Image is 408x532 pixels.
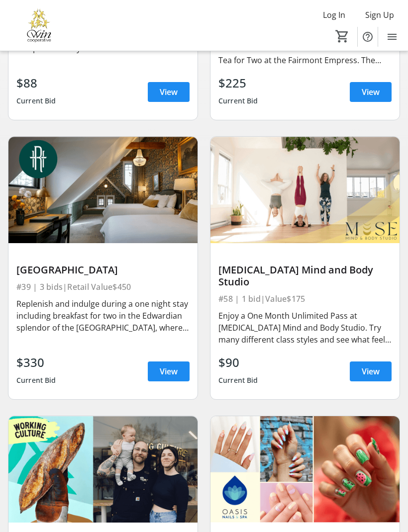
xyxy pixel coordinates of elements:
[323,9,345,21] span: Log In
[160,86,178,98] span: View
[16,371,56,389] div: Current Bid
[218,74,258,92] div: $225
[365,9,394,21] span: Sign Up
[218,292,392,306] div: #58 | 1 bid | Value $175
[210,137,400,243] img: MUSE Mind and Body Studio
[218,92,258,110] div: Current Bid
[350,82,392,102] a: View
[382,27,402,47] button: Menu
[148,82,190,102] a: View
[315,7,353,23] button: Log In
[362,86,380,98] span: View
[218,264,392,288] div: [MEDICAL_DATA] Mind and Body Studio
[210,416,400,523] img: Oasis Nail & Spa (1 of 2)
[357,7,402,23] button: Sign Up
[160,365,178,377] span: View
[6,7,72,44] img: Victoria Women In Need Community Cooperative's Logo
[218,310,392,346] div: Enjoy a One Month Unlimited Pass at [MEDICAL_DATA] Mind and Body Studio. Try many different class...
[16,354,56,371] div: $330
[8,137,198,243] img: Rosemead House Hotel
[148,361,190,381] a: View
[350,361,392,381] a: View
[218,371,258,389] div: Current Bid
[362,365,380,377] span: View
[16,74,56,92] div: $88
[8,416,198,523] img: Working Culture Bakery
[358,27,378,47] button: Help
[16,280,190,294] div: #39 | 3 bids | Retail Value $450
[16,264,190,276] div: [GEOGRAPHIC_DATA]
[218,354,258,371] div: $90
[333,27,351,45] button: Cart
[16,92,56,110] div: Current Bid
[16,298,190,334] div: Replenish and indulge during a one night stay including breakfast for two in the Edwardian splend...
